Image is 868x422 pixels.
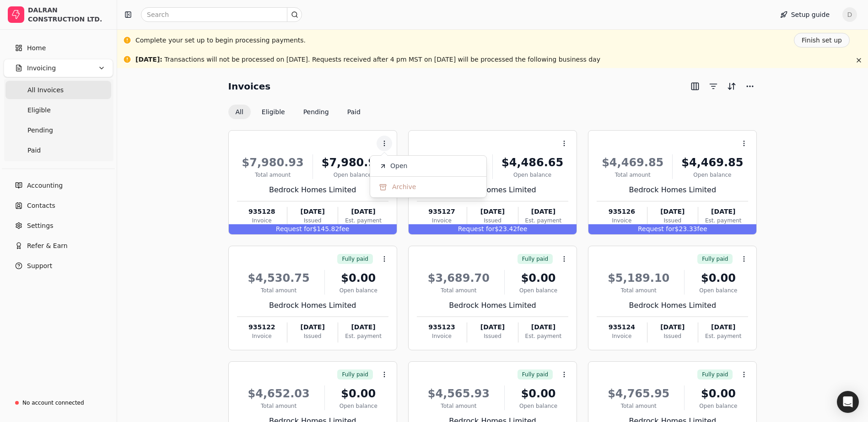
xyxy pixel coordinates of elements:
button: Refer & Earn [4,237,113,255]
div: Open balance [317,171,388,179]
div: Invoice [417,216,467,225]
a: Eligible [5,101,111,119]
div: [DATE] [518,322,568,332]
span: Eligible [27,105,51,115]
div: [DATE] [518,207,568,216]
div: 935122 [237,322,287,332]
span: Fully paid [342,370,368,379]
span: Open [390,161,407,171]
div: [DATE] [467,322,518,332]
div: $145.82 [229,224,397,234]
div: $4,530.75 [237,270,321,286]
span: Settings [27,221,53,231]
div: Open balance [688,402,748,410]
div: $4,486.65 [496,154,568,171]
div: $5,189.10 [597,270,680,286]
div: Total amount [597,286,680,295]
div: Open balance [688,286,748,295]
span: [DATE] : [135,56,162,63]
div: Bedrock Homes Limited [237,300,388,311]
span: Fully paid [702,255,728,263]
div: $4,565.93 [417,385,501,402]
div: 935128 [237,207,287,216]
div: Open balance [508,286,568,295]
input: Search [141,7,302,22]
a: Paid [5,141,111,159]
div: $4,765.95 [597,385,680,402]
span: fee [517,225,527,232]
div: Total amount [237,286,321,295]
span: Invoicing [27,63,56,73]
button: D [842,7,857,22]
div: Total amount [597,171,669,179]
div: Total amount [417,286,501,295]
span: Refer & Earn [27,241,68,251]
span: Support [27,261,52,271]
span: Request for [638,225,675,232]
div: Invoice filter options [228,105,368,119]
div: Issued [647,216,698,225]
div: Bedrock Homes Limited [597,185,748,195]
div: Total amount [237,402,321,410]
div: Bedrock Homes Limited [417,300,568,311]
button: Sort [724,79,739,94]
span: Fully paid [522,255,548,263]
div: 935127 [417,207,467,216]
div: Invoice [417,332,467,340]
div: DALRAN CONSTRUCTION LTD. [28,5,109,24]
div: Open balance [496,171,568,179]
div: [DATE] [698,322,748,332]
div: Total amount [237,171,309,179]
div: Bedrock Homes Limited [237,185,388,195]
button: Finish set up [794,33,850,47]
div: 935126 [597,207,647,216]
div: $4,652.03 [237,385,321,402]
button: Support [4,257,113,275]
div: Bedrock Homes Limited [417,185,568,195]
div: $3,689.70 [417,270,501,286]
a: All Invoices [5,81,111,99]
div: [DATE] [647,207,698,216]
div: $0.00 [329,270,388,286]
div: $0.00 [688,270,748,286]
div: $0.00 [329,385,388,402]
a: Home [4,39,113,57]
div: Invoice [597,216,647,225]
button: All [228,105,251,119]
div: Open Intercom Messenger [837,391,859,413]
div: Est. payment [518,332,568,340]
span: Fully paid [522,370,548,379]
button: Invoicing [4,59,113,77]
div: Est. payment [338,216,388,225]
a: Settings [4,216,113,235]
div: Issued [287,216,338,225]
button: Setup guide [773,7,837,22]
span: Paid [27,146,41,155]
span: Accounting [27,181,63,190]
div: Total amount [417,402,501,410]
span: Pending [27,126,53,135]
div: $7,980.93 [237,154,309,171]
div: Invoice [597,332,647,340]
div: $7,980.93 [317,154,388,171]
div: 935123 [417,322,467,332]
div: Est. payment [518,216,568,225]
div: Invoice [237,332,287,340]
div: [DATE] [698,207,748,216]
div: Complete your set up to begin processing payments. [135,36,306,45]
div: Est. payment [338,332,388,340]
span: Fully paid [702,370,728,379]
a: Contacts [4,196,113,215]
div: $4,486.65 [417,154,489,171]
div: [DATE] [287,322,338,332]
div: Est. payment [698,332,748,340]
h2: Invoices [228,79,271,94]
div: [DATE] [467,207,518,216]
div: No account connected [22,399,84,407]
div: 935124 [597,322,647,332]
div: Open balance [508,402,568,410]
div: [DATE] [338,207,388,216]
div: $0.00 [688,385,748,402]
div: Invoice [237,216,287,225]
button: Paid [340,105,368,119]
